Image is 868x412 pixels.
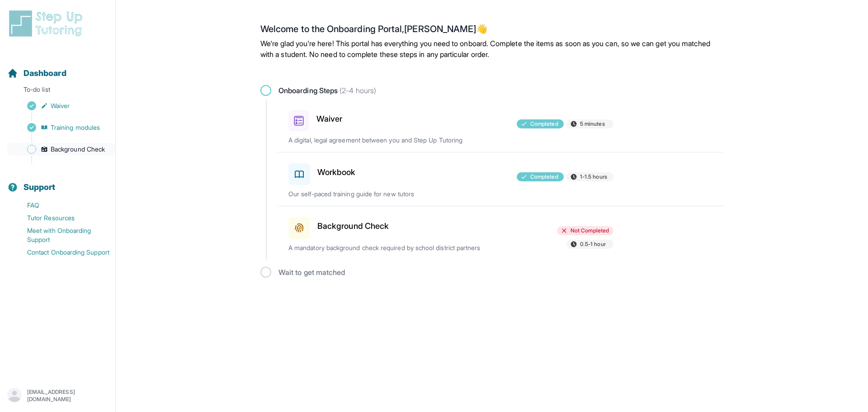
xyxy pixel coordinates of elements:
a: Tutor Resources [7,212,115,224]
p: Our self-paced training guide for new tutors [288,189,500,199]
span: Completed [530,173,558,180]
h2: Welcome to the Onboarding Portal, [PERSON_NAME] 👋 [260,24,723,38]
h3: Waiver [316,113,342,125]
button: [EMAIL_ADDRESS][DOMAIN_NAME] [7,388,108,404]
span: Background Check [51,145,105,154]
a: Dashboard [7,67,66,80]
span: Completed [530,120,558,128]
a: WaiverCompleted5 minutesA digital, legal agreement between you and Step Up Tutoring [278,99,723,152]
span: 0.5-1 hour [580,241,606,248]
a: Background CheckNot Completed0.5-1 hourA mandatory background check required by school district p... [278,206,723,260]
a: Waiver [7,99,115,112]
p: We're glad you're here! This portal has everything you need to onboard. Complete the items as soo... [260,38,723,60]
a: Contact Onboarding Support [7,246,115,259]
a: FAQ [7,199,115,212]
img: logo [7,9,88,38]
span: 1-1.5 hours [580,173,607,180]
p: A digital, legal agreement between you and Step Up Tutoring [288,136,500,145]
a: Training modules [7,121,115,134]
a: Meet with Onboarding Support [7,224,115,246]
button: Dashboard [4,52,112,83]
h3: Background Check [317,220,389,232]
span: Training modules [51,123,100,132]
span: 5 minutes [580,120,605,128]
span: Not Completed [571,227,609,234]
h3: Workbook [317,166,356,179]
p: To-do list [4,85,112,98]
a: Background Check [7,143,115,156]
a: WorkbookCompleted1-1.5 hoursOur self-paced training guide for new tutors [278,152,723,206]
p: A mandatory background check required by school district partners [288,243,500,252]
span: Onboarding Steps [278,85,376,96]
span: Support [24,181,56,194]
p: [EMAIL_ADDRESS][DOMAIN_NAME] [27,388,108,403]
span: Dashboard [24,67,66,80]
span: Waiver [51,101,70,110]
span: (2-4 hours) [338,86,376,95]
button: Support [4,166,112,197]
